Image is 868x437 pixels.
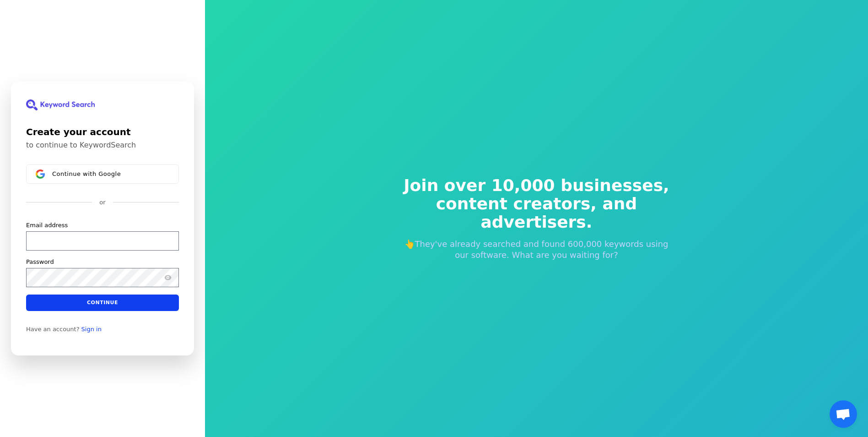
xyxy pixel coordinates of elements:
span: Continue with Google [52,170,121,178]
a: Sign in [81,326,102,333]
p: to continue to KeywordSearch [26,141,179,150]
img: Sign in with Google [36,169,45,179]
span: content creators, and advertisers. [398,195,676,231]
p: 👆They've already searched and found 600,000 keywords using our software. What are you waiting for? [398,239,676,261]
span: Join over 10,000 businesses, [398,176,676,195]
label: Email address [26,221,68,229]
div: Open chat [830,400,857,428]
p: or [99,198,105,207]
button: Continue [26,295,179,311]
button: Show password [162,272,173,283]
h1: Create your account [26,125,179,139]
img: KeywordSearch [26,99,95,110]
label: Password [26,258,54,266]
button: Sign in with GoogleContinue with Google [26,164,179,184]
span: Have an account? [26,326,80,333]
